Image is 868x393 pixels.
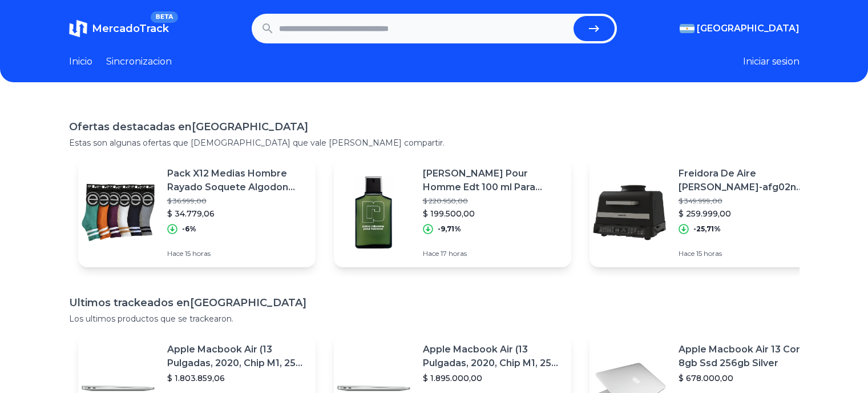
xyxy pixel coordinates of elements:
p: -9,71% [438,224,461,234]
span: BETA [151,11,177,23]
h1: Ofertas destacadas en [GEOGRAPHIC_DATA] [69,119,800,135]
p: Pack X12 Medias Hombre Rayado Soquete Algodon Art. 102mr [167,167,306,194]
img: Featured image [78,173,158,252]
img: Argentina [680,24,695,33]
p: $ 678.000,00 [679,372,818,384]
span: MercadoTrack [92,22,169,35]
a: Featured imagePack X12 Medias Hombre Rayado Soquete Algodon Art. 102mr$ 36.999,00$ 34.779,06-6%Ha... [78,158,316,267]
p: $ 1.895.000,00 [423,372,562,384]
h1: Ultimos trackeados en [GEOGRAPHIC_DATA] [69,295,800,311]
a: Featured image[PERSON_NAME] Pour Homme Edt 100 ml Para Hombre$ 220.950,00$ 199.500,00-9,71%Hace 1... [334,158,571,267]
p: [PERSON_NAME] Pour Homme Edt 100 ml Para Hombre [423,167,562,194]
p: -25,71% [693,224,721,234]
p: Hace 15 horas [679,249,818,258]
img: Featured image [334,173,414,252]
p: Apple Macbook Air (13 Pulgadas, 2020, Chip M1, 256 Gb De Ssd, 8 Gb De Ram) - Plata [167,343,306,370]
p: Estas son algunas ofertas que [DEMOGRAPHIC_DATA] que vale [PERSON_NAME] compartir. [69,137,800,149]
p: $ 1.803.859,06 [167,372,306,384]
span: [GEOGRAPHIC_DATA] [697,22,800,35]
button: Iniciar sesion [743,55,800,69]
p: Apple Macbook Air 13 Core I5 8gb Ssd 256gb Silver [679,343,818,370]
p: $ 259.999,00 [679,208,818,219]
p: Apple Macbook Air (13 Pulgadas, 2020, Chip M1, 256 Gb De Ssd, 8 Gb De Ram) - Plata [423,343,562,370]
img: MercadoTrack [69,19,87,38]
img: Featured image [590,173,669,252]
p: $ 34.779,06 [167,208,306,219]
a: Sincronizacion [106,55,172,69]
p: $ 199.500,00 [423,208,562,219]
p: $ 36.999,00 [167,196,306,206]
a: Inicio [69,55,92,69]
p: Hace 15 horas [167,249,306,258]
p: Hace 17 horas [423,249,562,258]
p: $ 220.950,00 [423,196,562,206]
button: [GEOGRAPHIC_DATA] [680,22,800,35]
p: Freidora De Aire [PERSON_NAME]-afg02n Multifuncion 7 Lts 1650w [679,167,818,194]
a: Featured imageFreidora De Aire [PERSON_NAME]-afg02n Multifuncion 7 Lts 1650w$ 349.999,00$ 259.999... [590,158,827,267]
p: Los ultimos productos que se trackearon. [69,313,800,324]
p: -6% [182,224,196,234]
p: $ 349.999,00 [679,196,818,206]
a: MercadoTrackBETA [69,19,169,38]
